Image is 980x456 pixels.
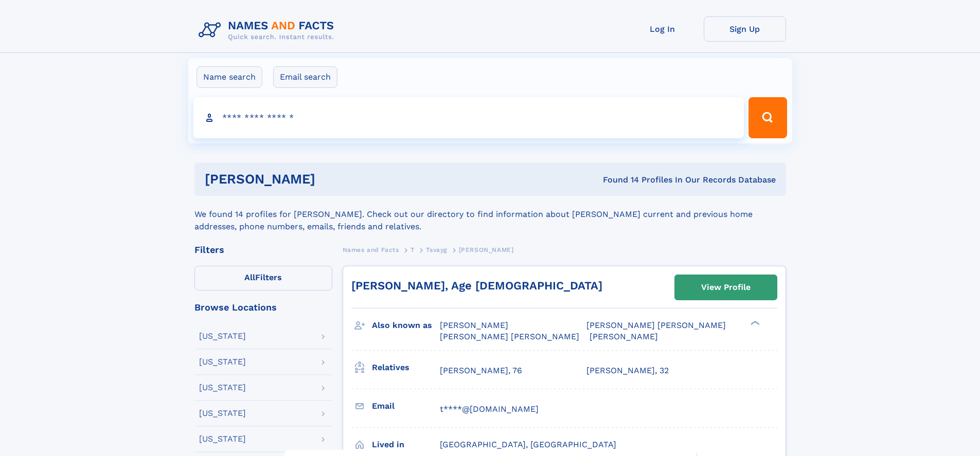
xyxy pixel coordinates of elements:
[459,174,776,186] div: Found 14 Profiles In Our Records Database
[440,320,508,330] span: [PERSON_NAME]
[426,243,447,256] a: Tsvayg
[372,397,440,415] h3: Email
[194,303,332,312] div: Browse Locations
[440,365,522,376] a: [PERSON_NAME], 76
[273,66,337,88] label: Email search
[749,97,787,138] button: Search Button
[411,243,415,256] a: T
[440,332,579,341] span: [PERSON_NAME] [PERSON_NAME]
[372,317,440,334] h3: Also known as
[586,365,669,376] a: [PERSON_NAME], 32
[701,276,751,299] div: View Profile
[193,97,744,138] input: search input
[586,320,726,330] span: [PERSON_NAME] [PERSON_NAME]
[244,272,255,282] span: All
[440,440,616,449] span: [GEOGRAPHIC_DATA], [GEOGRAPHIC_DATA]
[194,16,343,44] img: Logo Names and Facts
[426,246,447,253] span: Tsvayg
[372,436,440,453] h3: Lived in
[590,332,658,341] span: [PERSON_NAME]
[205,173,459,186] h1: [PERSON_NAME]
[748,320,760,326] div: ❯
[704,16,786,42] a: Sign Up
[621,16,704,42] a: Log In
[194,245,332,254] div: Filters
[199,409,246,417] div: [US_STATE]
[199,332,246,340] div: [US_STATE]
[372,359,440,376] h3: Relatives
[197,66,262,88] label: Name search
[194,196,786,233] div: We found 14 profiles for [PERSON_NAME]. Check out our directory to find information about [PERSON...
[411,246,415,253] span: T
[675,275,777,300] a: View Profile
[343,243,399,256] a: Names and Facts
[199,384,246,392] div: [US_STATE]
[199,435,246,443] div: [US_STATE]
[459,246,514,253] span: [PERSON_NAME]
[351,279,602,292] a: [PERSON_NAME], Age [DEMOGRAPHIC_DATA]
[199,358,246,366] div: [US_STATE]
[194,266,332,290] label: Filters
